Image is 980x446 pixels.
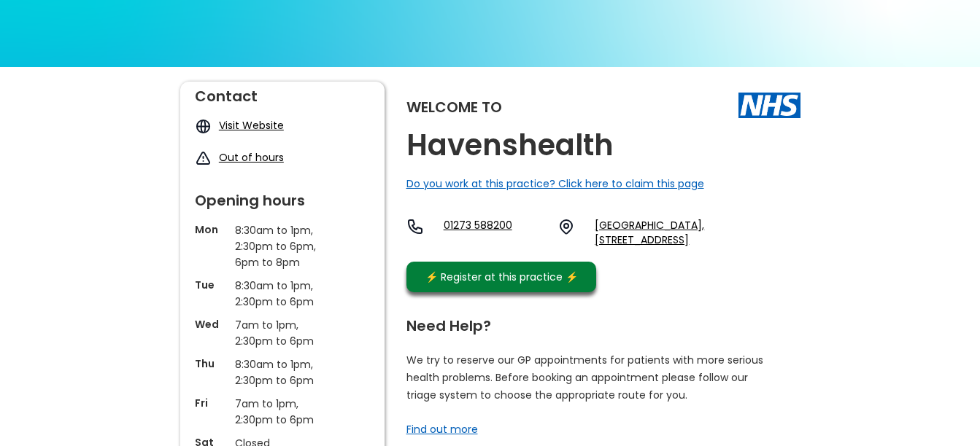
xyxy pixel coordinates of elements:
[235,278,330,310] p: 8:30am to 1pm, 2:30pm to 6pm
[406,262,596,292] a: ⚡️ Register at this practice ⚡️
[195,278,228,292] p: Tue
[195,317,228,332] p: Wed
[406,218,424,235] img: telephone icon
[406,100,502,114] div: Welcome to
[195,396,228,410] p: Fri
[235,396,330,428] p: 7am to 1pm, 2:30pm to 6pm
[219,118,284,133] a: Visit Website
[406,422,478,437] a: Find out more
[195,150,212,167] img: exclamation icon
[235,356,330,388] p: 8:30am to 1pm, 2:30pm to 6pm
[195,356,228,371] p: Thu
[418,269,586,285] div: ⚡️ Register at this practice ⚡️
[595,218,800,247] a: [GEOGRAPHIC_DATA], [STREET_ADDRESS]
[406,129,614,162] h2: Havenshealth
[195,186,370,208] div: Opening hours
[444,218,547,247] a: 01273 588200
[195,222,228,237] p: Mon
[557,218,575,235] img: practice location icon
[235,222,330,270] p: 8:30am to 1pm, 2:30pm to 6pm, 6pm to 8pm
[195,82,370,103] div: Contact
[195,118,212,135] img: globe icon
[406,351,764,404] p: We try to reserve our GP appointments for patients with more serious health problems. Before book...
[219,150,284,165] a: Out of hours
[406,176,704,191] a: Do you work at this practice? Click here to claim this page
[738,93,800,117] img: The NHS logo
[235,317,330,349] p: 7am to 1pm, 2:30pm to 6pm
[406,311,786,333] div: Need Help?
